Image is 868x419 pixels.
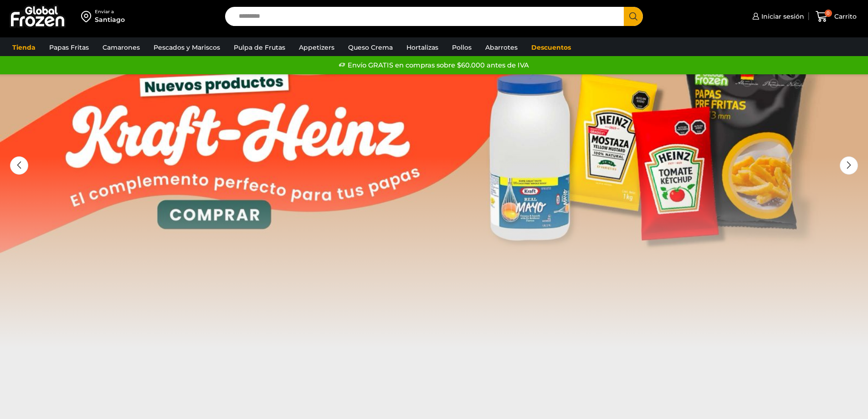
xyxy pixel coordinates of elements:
a: Pollos [447,39,476,56]
a: Queso Crema [344,39,397,56]
a: Tienda [8,39,40,56]
div: Enviar a [95,9,125,15]
span: Carrito [832,12,857,21]
strong: Santiago [216,36,241,43]
button: Search button [624,7,643,26]
button: Cambiar Dirección [159,67,233,83]
a: Hortalizas [402,39,443,56]
div: Next slide [840,156,858,175]
span: 0 [825,10,832,17]
a: Iniciar sesión [750,7,804,26]
a: Descuentos [527,39,575,56]
div: Santiago [95,15,125,24]
a: Appetizers [294,39,339,56]
a: Papas Fritas [45,39,93,56]
a: Abarrotes [481,39,522,56]
span: Iniciar sesión [759,12,804,21]
button: Continuar [105,67,154,83]
img: address-field-icon.svg [81,9,95,24]
div: Previous slide [10,156,28,175]
p: Los precios y el stock mostrados corresponden a . Para ver disponibilidad y precios en otras regi... [82,36,256,62]
a: 0 Carrito [813,6,859,27]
